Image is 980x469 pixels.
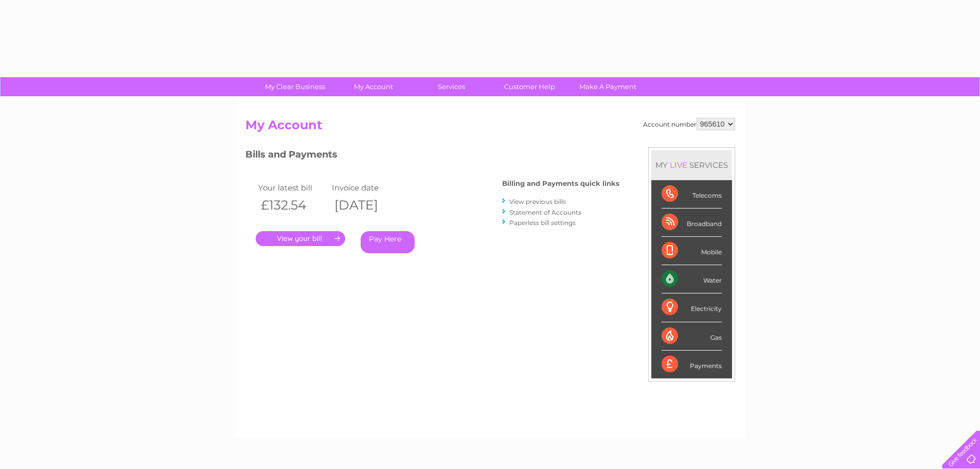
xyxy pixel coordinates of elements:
div: Payments [662,351,722,378]
a: Statement of Accounts [509,209,581,216]
a: Pay Here [361,231,415,253]
a: Paperless bill settings [509,219,576,227]
a: Make A Payment [565,77,650,96]
td: Invoice date [329,181,403,195]
h3: Bills and Payments [245,147,619,165]
a: My Clear Business [253,77,337,96]
a: View previous bills [509,198,566,205]
a: Customer Help [487,77,572,96]
div: Gas [662,322,722,351]
div: Electricity [662,293,722,322]
div: Mobile [662,237,722,265]
div: Water [662,265,722,293]
h2: My Account [245,118,735,137]
a: Services [409,77,494,96]
th: [DATE] [329,195,403,216]
div: LIVE [668,160,689,170]
a: My Account [331,77,416,96]
td: Your latest bill [256,181,330,195]
div: Account number [643,118,735,130]
h4: Billing and Payments quick links [502,180,619,187]
div: Telecoms [662,180,722,209]
a: . [256,231,345,246]
div: Broadband [662,209,722,237]
th: £132.54 [256,195,330,216]
div: MY SERVICES [651,150,732,180]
